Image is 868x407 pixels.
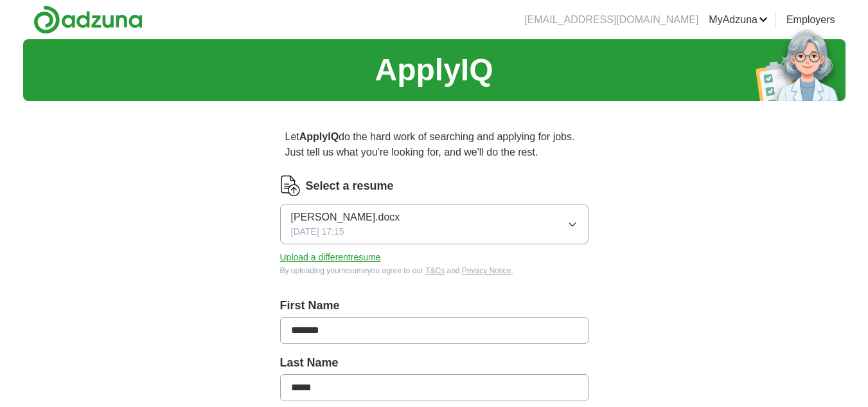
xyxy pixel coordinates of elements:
img: Adzuna logo [33,5,143,34]
button: [PERSON_NAME].docx[DATE] 17:15 [280,204,589,244]
h1: ApplyIQ [375,47,493,93]
li: [EMAIL_ADDRESS][DOMAIN_NAME] [524,12,698,28]
a: T&Cs [425,266,445,275]
button: Upload a differentresume [280,251,381,264]
a: Employers [786,12,835,28]
div: By uploading your resume you agree to our and . [280,265,589,276]
label: Last Name [280,354,589,372]
label: First Name [280,297,589,314]
span: [PERSON_NAME].docx [291,210,400,225]
strong: ApplyIQ [299,131,339,142]
p: Let do the hard work of searching and applying for jobs. Just tell us what you're looking for, an... [280,124,589,165]
a: Privacy Notice [462,266,511,275]
img: CV Icon [280,176,301,196]
span: [DATE] 17:15 [291,225,344,239]
a: MyAdzuna [709,12,768,28]
label: Select a resume [306,177,394,195]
